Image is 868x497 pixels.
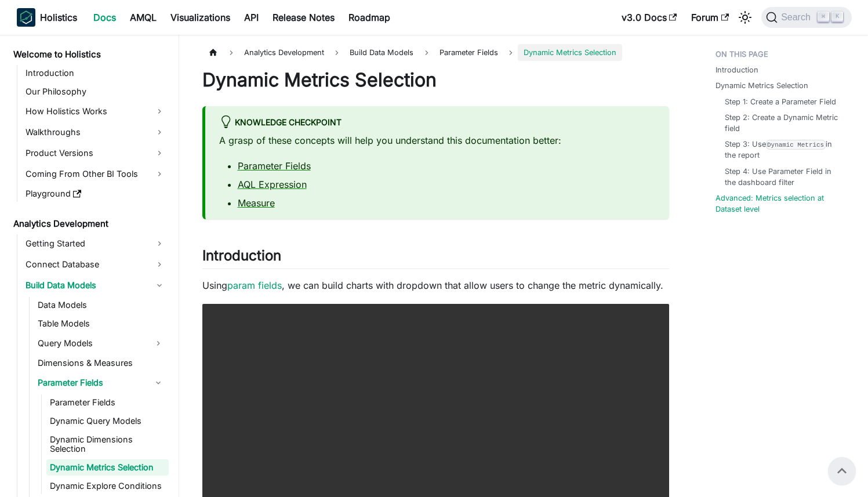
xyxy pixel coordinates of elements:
[22,255,169,274] a: Connect Database
[434,44,504,61] a: Parameter Fields
[40,10,77,24] b: Holistics
[46,413,169,429] a: Dynamic Query Models
[725,112,840,134] a: Step 2: Create a Dynamic Metric field
[828,457,856,485] button: Scroll back to top
[238,160,311,172] a: Parameter Fields
[725,166,840,188] a: Step 4: Use Parameter Field in the dashboard filter
[716,64,758,75] a: Introduction
[831,12,843,22] kbd: K
[202,44,669,61] nav: Breadcrumbs
[22,102,169,121] a: How Holistics Works
[202,278,669,292] p: Using , we can build charts with dropdown that allow users to change the metric dynamically.
[237,8,266,27] a: API
[46,431,169,457] a: Dynamic Dimensions Selection
[34,355,169,371] a: Dimensions & Measures
[202,247,669,269] h2: Introduction
[10,46,169,63] a: Welcome to Holistics
[716,193,845,215] a: Advanced: Metrics selection at Dataset level
[46,394,169,411] a: Parameter Fields
[761,7,851,28] button: Search (Command+K)
[46,478,169,494] a: Dynamic Explore Conditions
[148,334,169,353] button: Expand sidebar category 'Query Models'
[440,48,498,57] span: Parameter Fields
[725,139,840,161] a: Step 3: UseDynamic Metricsin the report
[266,8,342,27] a: Release Notes
[219,115,655,130] div: knowledge checkpoint
[34,315,169,332] a: Table Models
[202,44,224,61] a: Home page
[238,44,330,61] span: Analytics Development
[344,44,419,61] span: Build Data Models
[725,96,836,107] a: Step 1: Create a Parameter Field
[22,65,169,81] a: Introduction
[22,234,169,253] a: Getting Started
[164,8,237,27] a: Visualizations
[46,459,169,476] a: Dynamic Metrics Selection
[123,8,164,27] a: AMQL
[684,8,736,27] a: Forum
[202,68,669,92] h1: Dynamic Metrics Selection
[5,35,179,497] nav: Docs sidebar
[86,8,123,27] a: Docs
[148,373,169,392] button: Collapse sidebar category 'Parameter Fields'
[10,216,169,232] a: Analytics Development
[34,334,148,353] a: Query Models
[716,80,808,91] a: Dynamic Metrics Selection
[518,44,622,61] span: Dynamic Metrics Selection
[22,144,169,162] a: Product Versions
[17,8,35,27] img: Holistics
[219,133,655,147] p: A grasp of these concepts will help you understand this documentation better:
[34,297,169,313] a: Data Models
[17,8,77,27] a: HolisticsHolistics
[238,197,275,209] a: Measure
[34,373,148,392] a: Parameter Fields
[22,186,169,202] a: Playground
[238,179,307,190] a: AQL Expression
[736,8,754,27] button: Switch between dark and light mode (currently light mode)
[227,280,282,291] a: param fields
[766,140,826,150] code: Dynamic Metrics
[778,12,818,23] span: Search
[22,165,169,183] a: Coming From Other BI Tools
[22,123,169,142] a: Walkthroughs
[818,12,829,22] kbd: ⌘
[615,8,684,27] a: v3.0 Docs
[22,84,169,100] a: Our Philosophy
[22,276,169,295] a: Build Data Models
[342,8,397,27] a: Roadmap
